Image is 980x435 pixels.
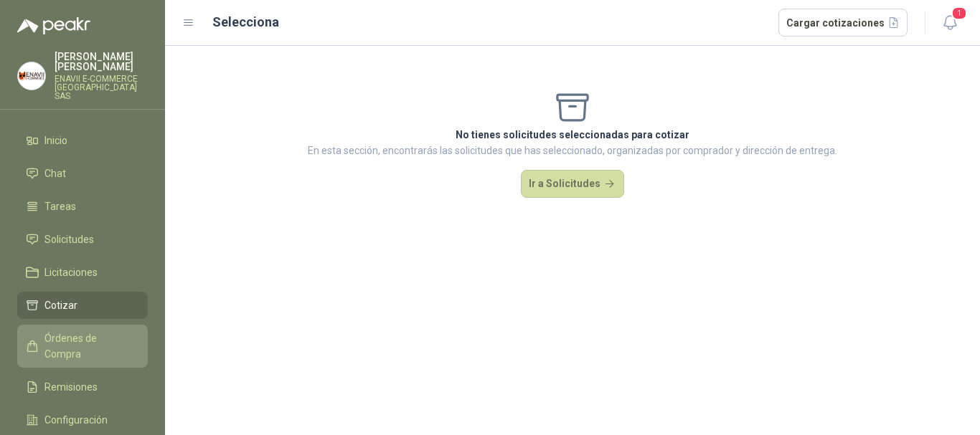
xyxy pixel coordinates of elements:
[308,127,837,143] p: No tienes solicitudes seleccionadas para cotizar
[778,9,908,37] button: Cargar cotizaciones
[44,166,66,181] span: Chat
[212,12,279,32] h2: Selecciona
[55,52,148,72] p: [PERSON_NAME] [PERSON_NAME]
[44,264,98,280] span: Licitaciones
[17,292,148,319] a: Cotizar
[44,199,76,214] span: Tareas
[44,231,94,247] span: Solicitudes
[17,193,148,220] a: Tareas
[308,143,837,158] p: En esta sección, encontrarás las solicitudes que has seleccionado, organizadas por comprador y di...
[17,325,148,368] a: Órdenes de Compra
[951,6,967,20] span: 1
[17,373,148,401] a: Remisiones
[937,10,963,36] button: 1
[17,17,90,34] img: Logo peakr
[521,170,624,199] button: Ir a Solicitudes
[17,259,148,286] a: Licitaciones
[55,75,148,100] p: ENAVII E-COMMERCE [GEOGRAPHIC_DATA] SAS
[17,226,148,253] a: Solicitudes
[44,379,98,395] span: Remisiones
[18,62,45,90] img: Company Logo
[17,406,148,434] a: Configuración
[17,160,148,187] a: Chat
[17,127,148,154] a: Inicio
[44,133,67,148] span: Inicio
[44,330,134,362] span: Órdenes de Compra
[44,297,77,313] span: Cotizar
[44,412,108,428] span: Configuración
